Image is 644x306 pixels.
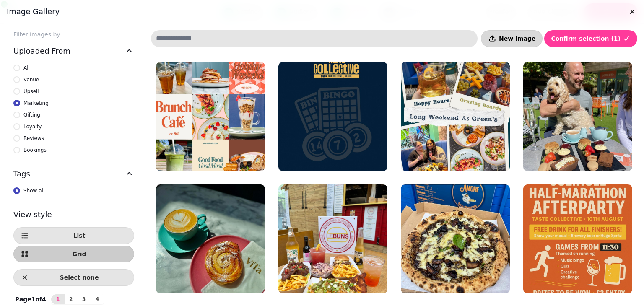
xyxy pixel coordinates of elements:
button: New image [481,30,543,47]
span: Upsell [23,87,39,96]
img: WhatsApp Image 2025-08-05 at 14.36.17.jpeg [401,184,510,293]
span: 2 [68,297,74,302]
h3: View style [13,209,134,220]
span: Reviews [23,134,44,143]
span: New image [499,36,535,41]
span: 4 [94,297,101,302]
span: Confirm selection ( 1 ) [551,36,621,41]
div: Tags [13,187,134,202]
span: Venue [23,75,39,84]
img: Coffee Poster Vita (Instagram Post (45)).png [156,184,265,293]
img: July 30 (Instagram Post (45)) (3).gif [278,62,387,171]
span: Gifting [23,111,40,119]
img: Copy of Copy of A1 Green's festive bottomless poster (59.4 x 84.1 cm).png [401,62,510,171]
span: Marketing [23,99,49,107]
img: WhatsApp Image 2025-08-05 at 14.37.59.jpeg [278,184,387,293]
button: 1 [51,294,65,304]
span: Loyalty [23,122,42,131]
button: Confirm selection (1) [544,30,637,47]
h3: Image gallery [7,7,637,17]
label: Filter images by [7,30,141,39]
img: WhatsApp Image 2025-08-05 at 18.50.53.jpeg [523,62,632,171]
button: Uploaded From [13,39,134,64]
span: Select none [31,275,127,280]
button: 2 [64,294,78,304]
span: 3 [80,297,87,302]
span: Grid [31,251,127,257]
p: Page 1 of 4 [12,295,49,303]
nav: Pagination [51,294,104,304]
img: Bank Holiday Vita.png [156,62,265,171]
button: 3 [77,294,91,304]
button: Tags [13,161,134,187]
span: All [23,64,30,72]
span: List [31,233,127,239]
button: List [13,227,134,244]
span: Show all [23,187,44,195]
button: Grid [13,246,134,262]
button: 4 [91,294,104,304]
div: Uploaded From [13,64,134,161]
img: imgi_8_526736249_17958882092971863_3918165372165258093_n.jpg [523,184,632,293]
span: Bookings [23,146,47,154]
button: Select none [13,269,134,286]
span: 1 [55,297,61,302]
